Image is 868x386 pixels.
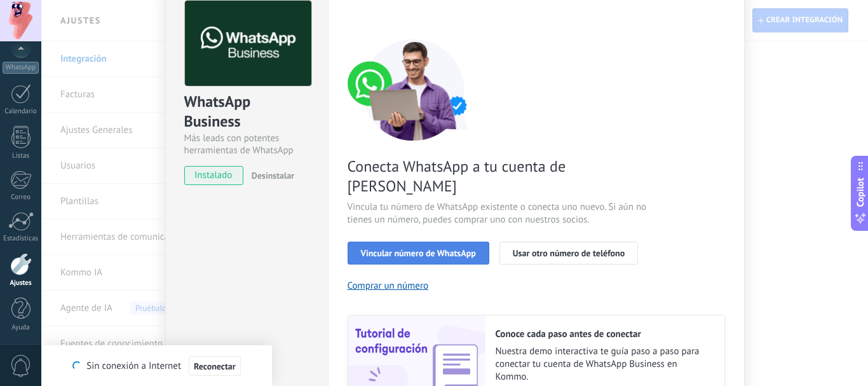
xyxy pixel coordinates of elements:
[513,249,625,258] span: Usar otro número de teléfono
[184,132,309,156] div: Más leads con potentes herramientas de WhatsApp
[72,355,240,376] div: Sin conexión a Internet
[247,166,294,185] button: Desinstalar
[348,280,429,292] button: Comprar un número
[854,177,867,207] span: Copilot
[348,39,481,141] img: connect number
[3,279,39,287] div: Ajustes
[348,242,489,265] button: Vincular número de WhatsApp
[3,62,39,74] div: WhatsApp
[496,328,712,340] h2: Conoce cada paso antes de conectar
[194,362,236,371] span: Reconectar
[189,356,241,376] button: Reconectar
[184,92,309,132] div: WhatsApp Business
[499,242,638,265] button: Usar otro número de teléfono
[3,107,39,116] div: Calendario
[3,324,39,332] div: Ayuda
[3,193,39,202] div: Correo
[3,235,39,243] div: Estadísticas
[3,152,39,160] div: Listas
[361,249,476,258] span: Vincular número de WhatsApp
[185,1,311,86] img: logo_main.png
[348,156,650,196] span: Conecta WhatsApp a tu cuenta de [PERSON_NAME]
[252,170,294,181] span: Desinstalar
[185,166,243,185] span: instalado
[496,345,712,383] span: Nuestra demo interactiva te guía paso a paso para conectar tu cuenta de WhatsApp Business en Kommo.
[348,201,650,226] span: Vincula tu número de WhatsApp existente o conecta uno nuevo. Si aún no tienes un número, puedes c...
